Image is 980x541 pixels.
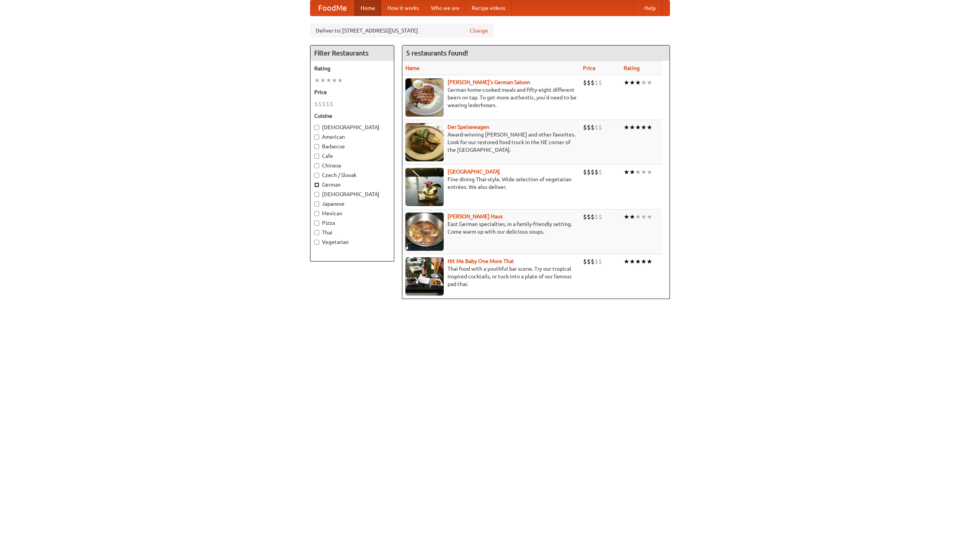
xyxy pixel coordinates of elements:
label: [DEMOGRAPHIC_DATA] [314,190,390,198]
li: ★ [641,213,647,221]
li: ★ [647,78,652,87]
label: American [314,133,390,141]
li: ★ [624,213,629,221]
li: $ [598,168,602,176]
input: American [314,135,319,140]
li: $ [322,100,326,108]
input: Japanese [314,201,319,206]
li: $ [583,168,587,176]
label: Barbecue [314,143,390,150]
li: $ [583,78,587,87]
h4: Filter Restaurants [310,45,394,61]
li: $ [583,213,587,221]
li: ★ [629,213,635,221]
input: Czech / Slovak [314,173,319,178]
li: $ [598,213,602,221]
li: $ [591,257,595,266]
li: ★ [635,123,641,132]
li: ★ [629,78,635,87]
li: ★ [326,76,332,84]
img: babythai.jpg [405,257,444,296]
label: Czech / Slovak [314,171,390,179]
a: [GEOGRAPHIC_DATA] [448,169,500,175]
a: [PERSON_NAME]'s German Saloon [448,79,530,85]
a: Change [470,27,488,34]
input: Barbecue [314,144,319,149]
li: $ [591,123,595,132]
label: Pizza [314,219,390,227]
a: Recipe videos [465,0,511,16]
li: $ [318,100,322,108]
li: $ [598,123,602,132]
a: Name [405,65,420,71]
a: Help [638,0,662,16]
img: kohlhaus.jpg [405,213,444,251]
li: $ [583,123,587,132]
li: $ [595,78,598,87]
a: Rating [624,65,640,71]
b: Der Speisewagen [448,124,489,130]
li: ★ [332,76,337,84]
li: $ [598,257,602,266]
li: ★ [629,123,635,132]
ng-pluralize: 5 restaurants found! [406,49,468,57]
div: Deliver to: [STREET_ADDRESS][US_STATE] [310,24,494,37]
a: Hit Me Baby One More Thai [448,258,514,264]
input: Vegetarian [314,240,319,245]
li: ★ [647,168,652,176]
li: ★ [320,76,326,84]
a: How it works [381,0,425,16]
a: Price [583,65,596,71]
li: ★ [629,168,635,176]
label: Thai [314,229,390,236]
li: $ [587,123,591,132]
p: Award-winning [PERSON_NAME] and other favorites. Look for our restored food truck in the NE corne... [405,131,577,154]
label: Vegetarian [314,238,390,246]
li: ★ [647,257,652,266]
li: ★ [635,168,641,176]
label: Cafe [314,152,390,160]
li: $ [598,78,602,87]
a: [PERSON_NAME] Haus [448,213,503,219]
li: ★ [647,123,652,132]
p: Fine dining Thai-style. Wide selection of vegetarian entrées. We also deliver. [405,175,577,191]
h5: Cuisine [314,112,390,120]
li: ★ [624,168,629,176]
p: German home-cooked meals and fifty-eight different beers on tap. To get more authentic, you'd nee... [405,86,577,109]
input: Cafe [314,154,319,159]
h5: Price [314,88,390,96]
li: $ [587,257,591,266]
img: satay.jpg [405,168,444,206]
p: East German specialties, in a family-friendly setting. Come warm up with our delicious soups. [405,220,577,236]
li: $ [591,78,595,87]
img: esthers.jpg [405,78,444,117]
li: $ [314,100,318,108]
li: ★ [641,123,647,132]
li: $ [326,100,330,108]
input: Chinese [314,163,319,168]
li: ★ [635,257,641,266]
a: FoodMe [310,0,354,16]
label: German [314,181,390,188]
li: $ [591,213,595,221]
li: ★ [641,78,647,87]
li: ★ [641,257,647,266]
li: ★ [624,123,629,132]
li: $ [595,123,598,132]
li: ★ [337,76,343,84]
li: $ [595,257,598,266]
h5: Rating [314,65,390,72]
li: $ [591,168,595,176]
img: speisewagen.jpg [405,123,444,161]
input: Thai [314,230,319,235]
li: ★ [641,168,647,176]
li: ★ [624,78,629,87]
label: [DEMOGRAPHIC_DATA] [314,123,390,131]
input: German [314,182,319,187]
li: ★ [624,257,629,266]
li: ★ [635,213,641,221]
input: [DEMOGRAPHIC_DATA] [314,125,319,130]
